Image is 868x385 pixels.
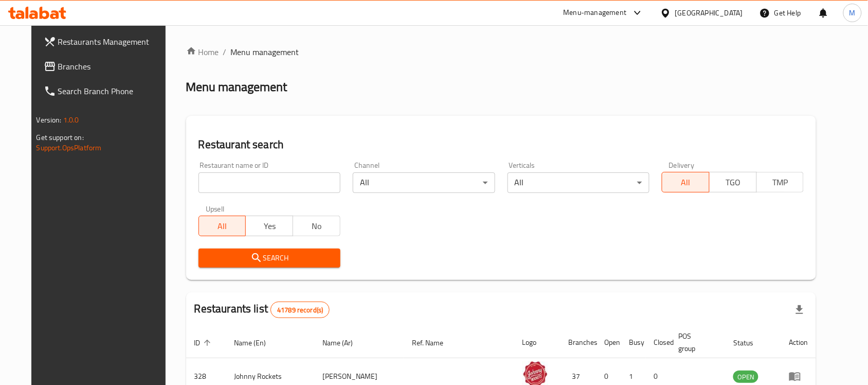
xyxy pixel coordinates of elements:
span: Name (En) [234,337,280,349]
button: TMP [756,172,804,192]
th: Open [596,327,621,358]
div: All [508,172,649,193]
label: Delivery [669,162,695,169]
span: Restaurants Management [58,36,168,48]
button: Yes [245,216,293,236]
span: Search Branch Phone [58,85,168,97]
h2: Menu management [186,79,287,95]
th: Logo [514,327,560,358]
span: Name (Ar) [322,337,366,349]
span: Version: [37,113,62,127]
h2: Restaurant search [198,137,804,152]
span: Branches [58,60,168,73]
div: OPEN [733,371,758,383]
span: OPEN [733,371,758,383]
button: All [198,216,246,236]
button: No [293,216,340,236]
label: Upsell [206,205,225,213]
div: Menu-management [564,7,627,19]
span: No [297,219,336,234]
span: Search [207,252,332,265]
div: Export file [787,297,812,322]
div: Total records count [270,302,330,318]
th: Closed [646,327,671,358]
span: M [849,7,856,19]
button: Search [198,249,340,268]
span: Menu management [231,46,299,58]
span: ID [194,337,214,349]
span: Status [733,337,767,349]
div: [GEOGRAPHIC_DATA] [675,7,743,19]
span: Ref. Name [412,337,457,349]
span: 41789 record(s) [271,305,329,315]
span: TGO [714,175,753,190]
a: Branches [35,54,176,79]
nav: breadcrumb [186,46,817,58]
a: Support.OpsPlatform [37,141,102,154]
th: Branches [560,327,596,358]
th: Busy [621,327,646,358]
span: POS group [679,330,713,355]
span: Get support on: [37,131,84,144]
a: Home [186,46,219,58]
h2: Restaurants list [194,301,330,318]
a: Restaurants Management [35,29,176,54]
span: Yes [250,219,289,234]
span: All [666,175,706,190]
span: 1.0.0 [63,113,79,127]
span: All [203,219,242,234]
li: / [223,46,227,58]
button: All [662,172,710,192]
button: TGO [709,172,757,192]
a: Search Branch Phone [35,79,176,103]
input: Search for restaurant name or ID.. [198,172,340,193]
th: Action [781,327,816,358]
div: Menu [789,370,808,382]
div: All [353,172,495,193]
span: TMP [761,175,800,190]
